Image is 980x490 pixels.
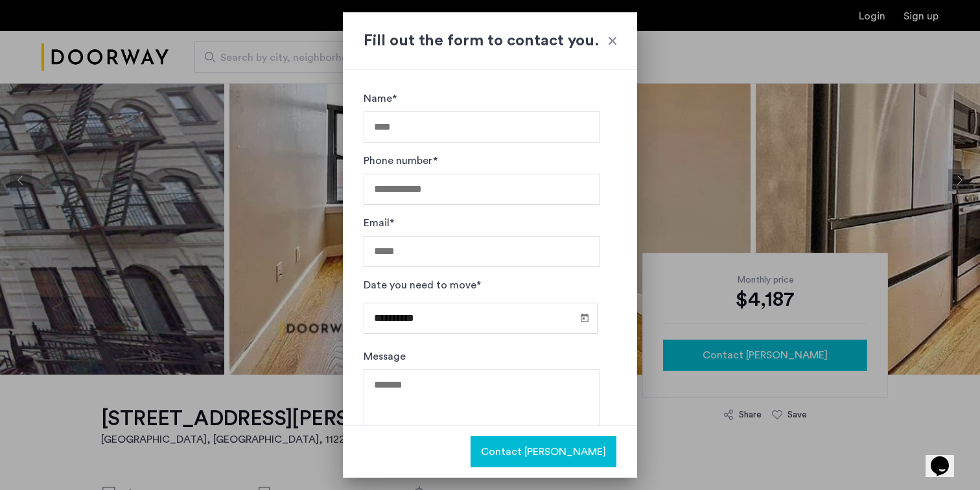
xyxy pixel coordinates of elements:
[364,29,616,52] h2: Fill out the form to contact you.
[364,277,481,293] label: Date you need to move*
[926,438,967,477] iframe: chat widget
[364,91,397,106] label: Name*
[471,436,616,467] button: button
[364,215,394,231] label: Email*
[577,310,592,325] button: Open calendar
[481,444,606,460] span: Contact [PERSON_NAME]
[364,153,437,169] label: Phone number*
[364,349,406,364] label: Message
